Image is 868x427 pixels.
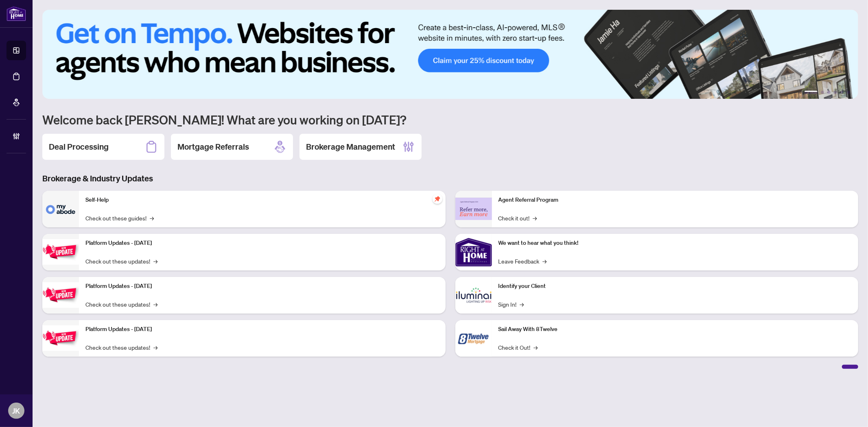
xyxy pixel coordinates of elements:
button: 2 [821,91,824,94]
button: 1 [805,91,818,94]
a: Leave Feedback→ [498,257,547,266]
p: Self-Help [85,196,439,205]
span: → [534,343,538,352]
p: Sail Away With 8Twelve [498,325,852,334]
a: Check out these updates!→ [85,343,157,352]
img: Agent Referral Program [455,198,492,220]
img: Self-Help [42,191,79,227]
h3: Brokerage & Industry Updates [42,173,858,184]
a: Sign In!→ [498,300,524,309]
span: → [543,257,547,266]
a: Check out these guides!→ [85,213,154,222]
p: Agent Referral Program [498,196,852,205]
img: Sail Away With 8Twelve [455,320,492,357]
span: → [153,300,157,309]
span: → [533,213,537,222]
span: → [153,257,157,266]
a: Check out these updates!→ [85,300,157,309]
img: We want to hear what you think! [455,234,492,270]
button: 5 [840,91,844,94]
p: Platform Updates - [DATE] [85,282,439,291]
a: Check it out!→ [498,213,537,222]
p: We want to hear what you think! [498,239,852,248]
button: 3 [827,91,831,94]
span: → [153,343,157,352]
img: Platform Updates - June 23, 2025 [42,325,79,351]
button: 4 [834,91,837,94]
img: Slide 0 [42,10,858,99]
p: Platform Updates - [DATE] [85,325,439,334]
a: Check out these updates!→ [85,257,157,266]
h2: Brokerage Management [306,141,395,152]
p: Platform Updates - [DATE] [85,239,439,248]
h1: Welcome back [PERSON_NAME]! What are you working on [DATE]? [42,112,858,127]
img: Identify your Client [455,277,492,314]
span: → [150,213,154,222]
a: Check it Out!→ [498,343,538,352]
h2: Mortgage Referrals [177,141,249,152]
img: logo [7,6,26,21]
span: → [520,300,524,309]
img: Platform Updates - July 8, 2025 [42,282,79,308]
h2: Deal Processing [49,141,109,152]
button: 6 [847,91,850,94]
button: Open asap [835,399,860,423]
span: pushpin [433,194,442,204]
img: Platform Updates - July 21, 2025 [42,239,79,265]
p: Identify your Client [498,282,852,291]
span: JK [13,405,20,416]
